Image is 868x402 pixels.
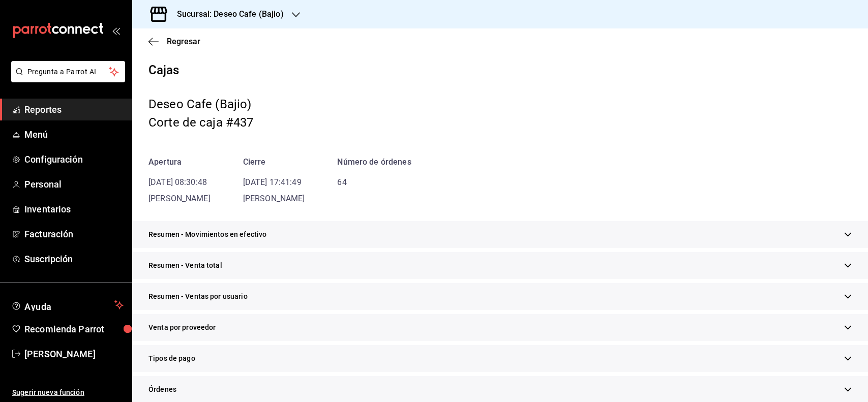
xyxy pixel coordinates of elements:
[148,322,216,333] span: Venta por proveedor
[24,128,124,141] span: Menú
[24,347,124,361] span: [PERSON_NAME]
[243,177,302,187] time: [DATE] 17:41:49
[24,252,124,266] span: Suscripción
[167,37,200,46] span: Regresar
[337,156,411,168] div: Número de órdenes
[24,227,124,241] span: Facturación
[24,103,124,116] span: Reportes
[148,291,248,302] span: Resumen - Ventas por usuario
[24,322,124,336] span: Recomienda Parrot
[24,202,124,216] span: Inventarios
[337,176,411,189] div: 64
[148,113,852,132] div: Corte de caja #437
[148,95,852,113] div: Deseo Cafe (Bajio)
[169,8,284,20] h3: Sucursal: Deseo Cafe (Bajio)
[148,353,195,364] span: Tipos de pago
[148,156,211,168] div: Apertura
[148,63,852,79] h1: Cajas
[243,194,305,203] span: [PERSON_NAME]
[148,37,200,46] button: Regresar
[12,387,124,398] span: Sugerir nueva función
[24,177,124,191] span: Personal
[7,74,125,84] a: Pregunta a Parrot AI
[24,152,124,166] span: Configuración
[243,156,305,168] div: Cierre
[148,260,222,271] span: Resumen - Venta total
[148,229,266,240] span: Resumen - Movimientos en efectivo
[148,194,211,203] span: [PERSON_NAME]
[148,384,176,395] span: Órdenes
[148,177,207,187] time: [DATE] 08:30:48
[27,67,109,77] span: Pregunta a Parrot AI
[24,299,110,311] span: Ayuda
[112,26,120,35] button: open_drawer_menu
[11,61,125,82] button: Pregunta a Parrot AI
